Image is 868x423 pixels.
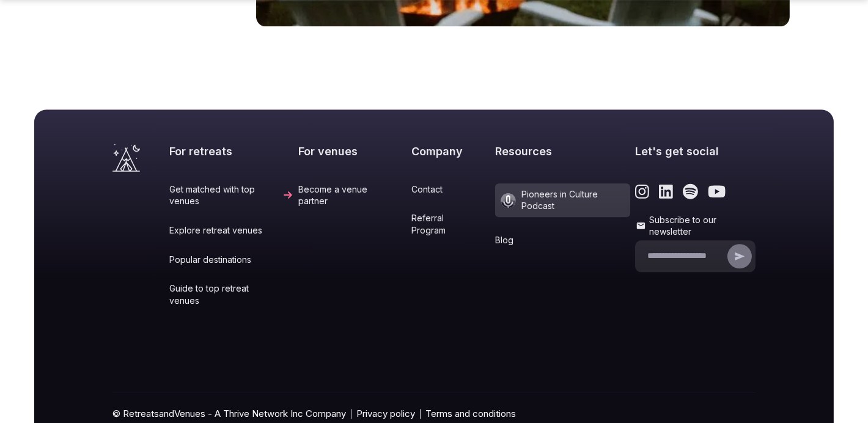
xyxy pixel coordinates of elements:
a: Pioneers in Culture Podcast [495,183,630,217]
h2: For retreats [169,144,293,159]
a: Link to the retreats and venues Instagram page [635,183,649,199]
label: Subscribe to our newsletter [635,214,756,238]
a: Become a venue partner [298,183,406,207]
a: Privacy policy [356,407,415,420]
a: Blog [495,234,630,246]
h2: For venues [298,144,406,159]
a: Popular destinations [169,254,293,266]
h2: Let's get social [635,144,756,159]
a: Get matched with top venues [169,183,293,207]
a: Link to the retreats and venues LinkedIn page [659,183,673,199]
a: Visit the homepage [112,144,140,172]
a: Guide to top retreat venues [169,282,293,306]
a: Contact [412,183,490,196]
h2: Company [412,144,490,159]
a: Link to the retreats and venues Spotify page [683,183,698,199]
h2: Resources [495,144,630,159]
a: Link to the retreats and venues Youtube page [708,183,726,199]
a: Referral Program [412,212,490,236]
a: Terms and conditions [425,407,516,420]
a: Explore retreat venues [169,224,293,237]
